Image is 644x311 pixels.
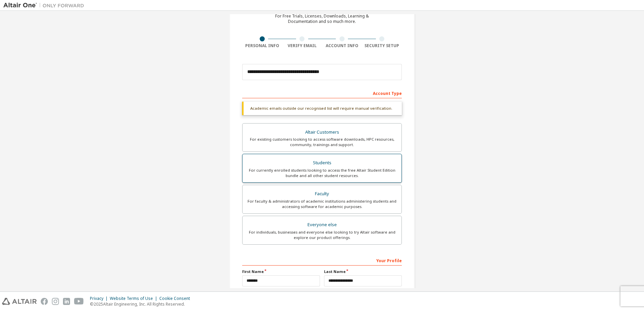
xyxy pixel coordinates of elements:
[247,189,397,199] div: Faculty
[247,158,397,168] div: Students
[63,298,70,305] img: linkedin.svg
[322,43,362,48] div: Account Info
[90,296,110,301] div: Privacy
[247,128,397,137] div: Altair Customers
[41,298,48,305] img: facebook.svg
[282,43,322,48] div: Verify Email
[362,43,402,48] div: Security Setup
[247,137,397,147] div: For existing customers looking to access software downloads, HPC resources, community, trainings ...
[242,102,402,115] div: Academic emails outside our recognised list will require manual verification.
[247,168,397,178] div: For currently enrolled students looking to access the free Altair Student Edition bundle and all ...
[242,255,402,266] div: Your Profile
[275,13,369,24] div: For Free Trials, Licenses, Downloads, Learning & Documentation and so much more.
[324,269,402,274] label: Last Name
[247,199,397,209] div: For faculty & administrators of academic institutions administering students and accessing softwa...
[110,296,159,301] div: Website Terms of Use
[159,296,194,301] div: Cookie Consent
[52,298,59,305] img: instagram.svg
[242,88,402,98] div: Account Type
[242,269,320,274] label: First Name
[247,230,397,240] div: For individuals, businesses and everyone else looking to try Altair software and explore our prod...
[90,301,194,307] p: © 2025 Altair Engineering, Inc. All Rights Reserved.
[247,220,397,230] div: Everyone else
[74,298,84,305] img: youtube.svg
[242,43,282,48] div: Personal Info
[2,298,37,305] img: altair_logo.svg
[3,2,88,9] img: Altair One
